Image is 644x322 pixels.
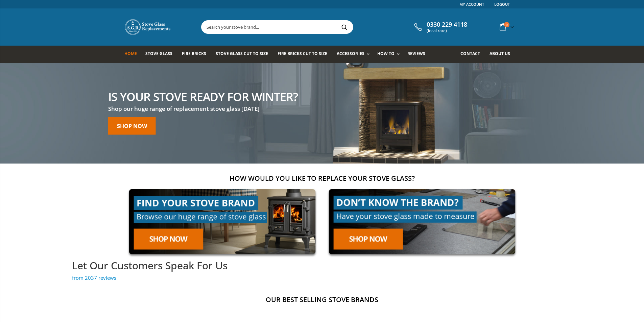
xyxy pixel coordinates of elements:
span: Stove Glass [145,51,172,56]
h2: Let Our Customers Speak For Us [72,259,572,273]
a: 0330 229 4118 (local rate) [412,21,467,33]
img: made-to-measure-cta_2cd95ceb-d519-4648-b0cf-d2d338fdf11f.jpg [324,184,520,259]
a: Fire Bricks Cut To Size [278,46,332,63]
h3: Shop our huge range of replacement stove glass [DATE] [108,105,298,113]
span: About us [490,51,510,56]
span: Contact [460,51,480,56]
span: How To [377,51,395,56]
a: 4.89 stars from 2037 reviews [72,274,572,281]
img: find-your-brand-cta_9b334d5d-5c94-48ed-825f-d7972bbdebd0.jpg [124,184,320,259]
a: Shop now [108,117,156,134]
span: Accessories [337,51,364,56]
h2: Is your stove ready for winter? [108,91,298,102]
span: Home [124,51,137,56]
a: Stove Glass [145,46,177,63]
span: Fire Bricks Cut To Size [278,51,327,56]
a: Accessories [337,46,373,63]
span: (local rate) [427,28,467,33]
h2: Our Best Selling Stove Brands [124,295,520,304]
img: Stove Glass Replacement [124,19,172,35]
h2: How would you like to replace your stove glass? [124,174,520,183]
button: Search [337,21,352,33]
a: Reviews [407,46,430,63]
a: About us [490,46,515,63]
span: 0330 229 4118 [427,21,467,28]
span: Stove Glass Cut To Size [216,51,268,56]
span: Reviews [407,51,425,56]
span: Fire Bricks [182,51,206,56]
a: Fire Bricks [182,46,211,63]
span: 0 [504,22,509,27]
a: 0 [497,20,515,33]
span: from 2037 reviews [72,274,572,281]
a: Home [124,46,142,63]
input: Search your stove brand... [201,21,429,33]
a: How To [377,46,403,63]
a: Stove Glass Cut To Size [216,46,273,63]
a: Contact [460,46,485,63]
